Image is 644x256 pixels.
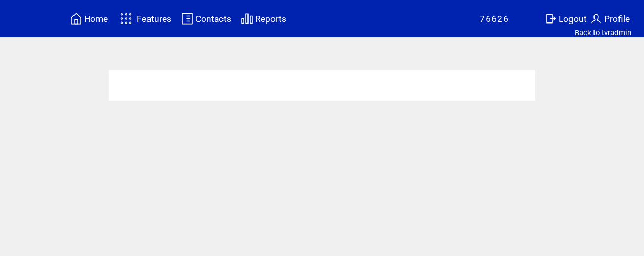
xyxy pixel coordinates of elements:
span: 76626 [480,14,509,24]
a: Features [116,9,174,29]
a: Back to tvradmin [575,28,631,37]
span: Profile [604,14,630,24]
span: Home [84,14,108,24]
img: profile.svg [590,12,602,25]
span: Reports [255,14,286,24]
span: Contacts [195,14,231,24]
a: Profile [588,11,631,27]
img: exit.svg [544,12,557,25]
a: Reports [239,11,288,27]
img: features.svg [117,10,135,27]
a: Logout [543,11,588,27]
img: chart.svg [241,12,253,25]
img: contacts.svg [181,12,193,25]
span: Features [137,14,171,24]
a: Home [68,11,109,27]
a: Contacts [180,11,233,27]
img: home.svg [70,12,82,25]
span: Logout [559,14,587,24]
